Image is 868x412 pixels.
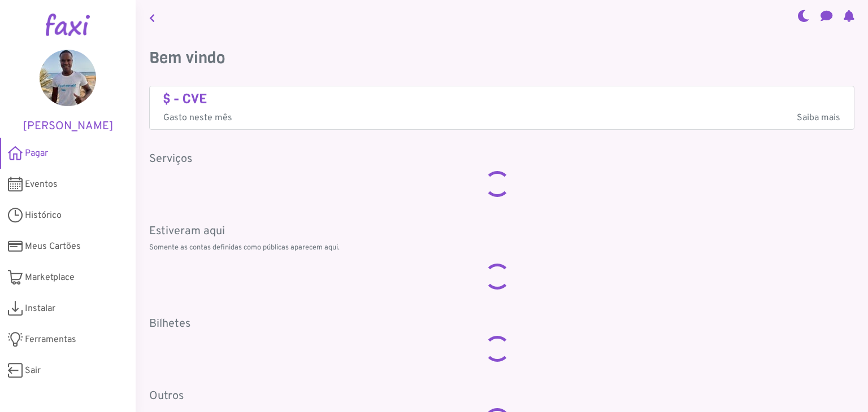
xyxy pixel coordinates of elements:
[149,49,854,68] h3: Bem vindo
[25,271,75,284] span: Marketplace
[797,111,840,125] span: Saiba mais
[149,152,854,166] h5: Serviços
[25,240,81,253] span: Meus Cartões
[25,209,62,222] span: Histórico
[25,302,55,315] span: Instalar
[149,243,854,253] p: Somente as contas definidas como públicas aparecem aqui.
[25,147,48,160] span: Pagar
[149,225,854,238] h5: Estiveram aqui
[149,317,854,331] h5: Bilhetes
[163,111,840,125] p: Gasto neste mês
[17,50,119,133] a: [PERSON_NAME]
[163,91,840,125] a: $ - CVE Gasto neste mêsSaiba mais
[25,364,41,378] span: Sair
[25,178,58,191] span: Eventos
[25,333,76,347] span: Ferramentas
[149,389,854,403] h5: Outros
[163,91,840,107] h4: $ - CVE
[17,120,119,133] h5: [PERSON_NAME]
